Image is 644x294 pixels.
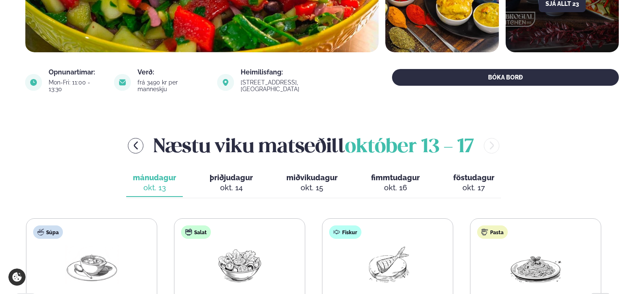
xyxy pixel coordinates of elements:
[213,245,267,284] img: Salad.png
[210,173,253,182] span: þriðjudagur
[138,69,207,76] div: Verð:
[333,229,340,235] img: fish.svg
[509,245,563,284] img: Spagetti.png
[484,138,499,153] button: menu-btn-right
[280,169,344,197] button: miðvikudagur okt. 15
[128,138,143,153] button: menu-btn-left
[286,183,338,193] div: okt. 15
[481,229,488,235] img: pasta.svg
[477,225,508,239] div: Pasta
[286,173,338,182] span: miðvikudagur
[153,132,474,159] h2: Næstu viku matseðill
[133,173,176,182] span: mánudagur
[37,229,44,235] img: soup.svg
[364,169,426,197] button: fimmtudagur okt. 16
[217,74,234,91] img: image alt
[185,229,192,235] img: salad.svg
[65,245,119,284] img: Soup.png
[453,173,494,182] span: föstudagur
[114,74,131,91] img: image alt
[345,138,474,156] span: október 13 - 17
[210,183,253,193] div: okt. 14
[181,225,211,239] div: Salat
[241,79,356,92] div: [STREET_ADDRESS], [GEOGRAPHIC_DATA]
[447,169,501,197] button: föstudagur okt. 17
[203,169,260,197] button: þriðjudagur okt. 14
[25,74,42,91] img: image alt
[241,69,356,76] div: Heimilisfang:
[8,268,26,286] a: Cookie settings
[371,173,420,182] span: fimmtudagur
[49,69,104,76] div: Opnunartímar:
[49,79,104,92] div: Mon-Fri: 11:00 - 13:30
[33,225,63,239] div: Súpa
[138,79,207,92] div: frá 3490 kr per manneskju
[241,84,356,94] a: link
[453,183,494,193] div: okt. 17
[392,69,619,86] button: BÓKA BORÐ
[133,183,176,193] div: okt. 13
[126,169,183,197] button: mánudagur okt. 13
[371,183,420,193] div: okt. 16
[361,245,415,284] img: Fish.png
[329,225,361,239] div: Fiskur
